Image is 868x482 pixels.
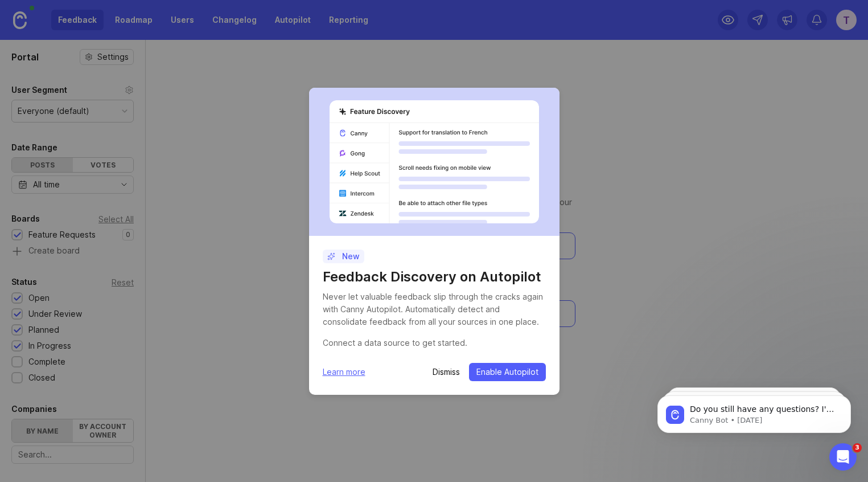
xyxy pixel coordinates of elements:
[469,363,546,381] button: Enable Autopilot
[327,251,360,262] p: New
[323,291,546,328] div: Never let valuable feedback slip through the cracks again with Canny Autopilot. Automatically det...
[323,337,546,349] div: Connect a data source to get started.
[853,443,862,452] span: 3
[323,366,365,378] a: Learn more
[433,366,460,378] button: Dismiss
[829,443,857,471] iframe: Intercom live chat
[330,100,539,223] img: autopilot-456452bdd303029aca878276f8eef889.svg
[476,366,538,378] span: Enable Autopilot
[323,268,546,286] h1: Feedback Discovery on Autopilot
[640,371,868,451] iframe: Intercom notifications message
